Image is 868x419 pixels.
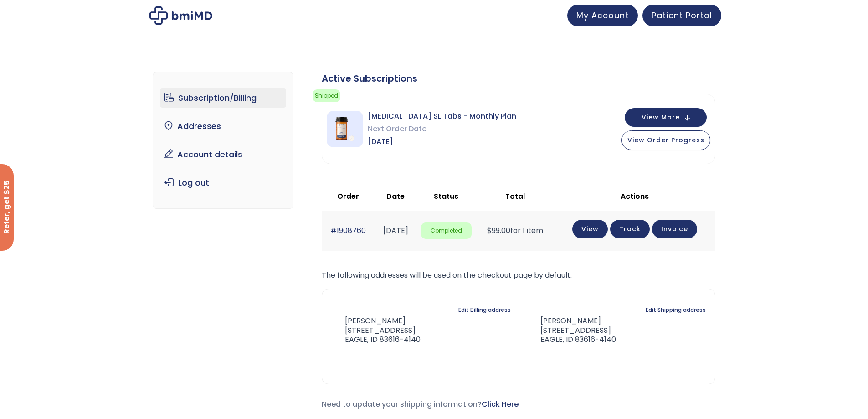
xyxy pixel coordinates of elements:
[160,117,286,136] a: Addresses
[331,316,421,345] address: [PERSON_NAME] [STREET_ADDRESS] EAGLE, ID 83616-4140
[627,135,704,145] span: View Order Progress
[505,191,525,202] span: Total
[153,72,293,209] nav: Account pages
[576,10,629,21] span: My Account
[337,191,359,202] span: Order
[160,145,286,164] a: Account details
[322,72,715,85] div: Active Subscriptions
[567,5,638,26] a: My Account
[368,110,516,123] span: [MEDICAL_DATA] SL Tabs - Monthly Plan
[642,114,680,120] span: View More
[476,211,555,250] td: for 1 item
[368,135,516,148] span: [DATE]
[322,269,715,282] p: The following addresses will be used on the checkout page by default.
[621,130,710,150] button: View Order Progress
[621,191,649,202] span: Actions
[327,111,363,147] img: Sermorelin SL Tabs - Monthly Plan
[652,220,697,238] a: Invoice
[322,399,519,409] span: Need to update your shipping information?
[642,5,721,26] a: Patient Portal
[330,225,366,236] a: #1908760
[386,191,405,202] span: Date
[368,123,516,135] span: Next Order Date
[610,220,650,238] a: Track
[160,88,286,108] a: Subscription/Billing
[482,399,519,409] a: Click Here
[434,191,458,202] span: Status
[487,225,492,236] span: $
[487,225,510,236] span: 99.00
[160,173,286,192] a: Log out
[458,304,511,316] a: Edit Billing address
[625,108,707,127] button: View More
[572,220,608,238] a: View
[149,6,212,25] img: My account
[421,222,472,239] span: Completed
[313,89,340,102] span: Shipped
[383,225,408,236] time: [DATE]
[646,304,706,316] a: Edit Shipping address
[526,316,616,345] address: [PERSON_NAME] [STREET_ADDRESS] EAGLE, ID 83616-4140
[652,10,712,21] span: Patient Portal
